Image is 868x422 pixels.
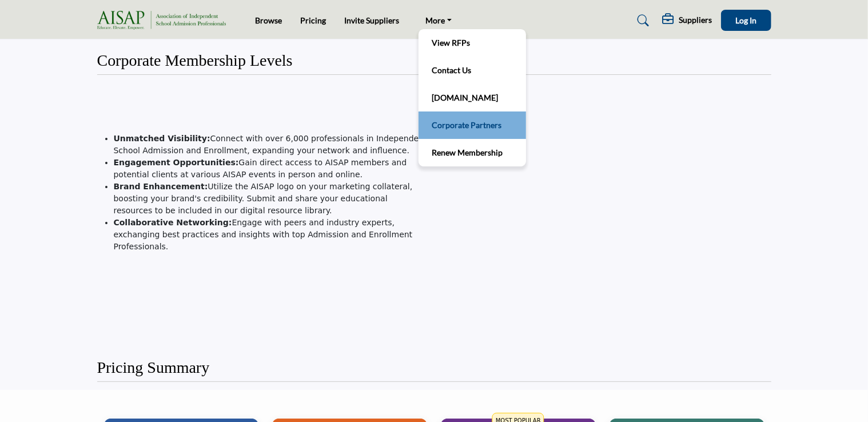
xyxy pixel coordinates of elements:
a: More [418,13,460,29]
li: Utilize the AISAP logo on your marketing collateral, boosting your brand's credibility. Submit an... [114,181,428,217]
h2: Corporate Membership Levels [97,51,293,70]
strong: Collaborative Networking: [114,218,232,227]
li: Engage with peers and industry experts, exchanging best practices and insights with top Admission... [114,217,428,253]
strong: Unmatched Visibility: [114,134,210,143]
a: View RFPs [424,35,520,51]
a: [DOMAIN_NAME] [424,90,520,106]
strong: Engagement Opportunities: [114,158,239,167]
h2: Pricing Summary [97,358,210,377]
a: Contact Us [424,62,520,78]
img: Site Logo [97,11,232,30]
h5: Suppliers [679,15,712,25]
strong: Brand Enhancement: [114,182,208,191]
a: Renew Membership [424,145,520,161]
a: Browse [256,15,282,25]
a: Corporate Partners [424,117,520,133]
div: Suppliers [663,14,712,27]
li: Connect with over 6,000 professionals in Independent School Admission and Enrollment, expanding y... [114,133,428,157]
button: Log In [721,10,771,31]
a: Invite Suppliers [345,15,400,25]
a: Search [626,11,656,30]
a: Pricing [301,15,327,25]
li: Gain direct access to AISAP members and potential clients at various AISAP events in person and o... [114,157,428,181]
span: Log In [735,15,756,25]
